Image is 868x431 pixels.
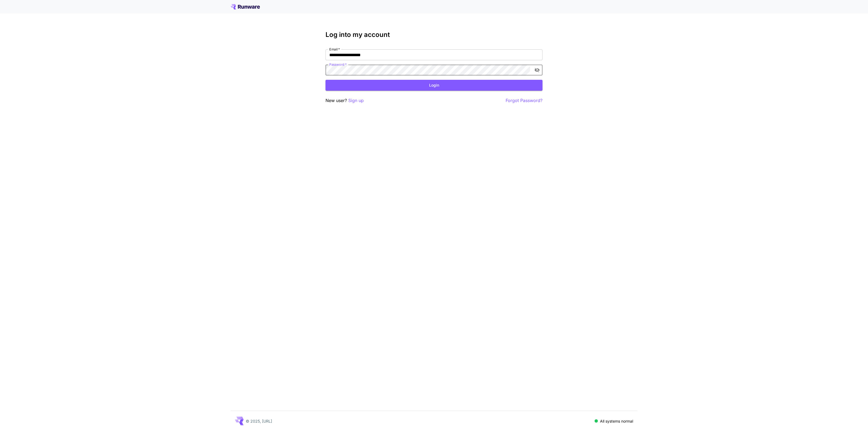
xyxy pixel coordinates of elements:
[348,97,364,104] button: Sign up
[246,418,272,424] p: © 2025, [URL]
[600,418,633,424] p: All systems normal
[329,62,347,67] label: Password
[325,80,542,91] button: Login
[325,31,542,39] h3: Log into my account
[325,97,364,104] p: New user?
[532,65,542,75] button: toggle password visibility
[329,47,340,52] label: Email
[506,97,542,104] button: Forgot Password?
